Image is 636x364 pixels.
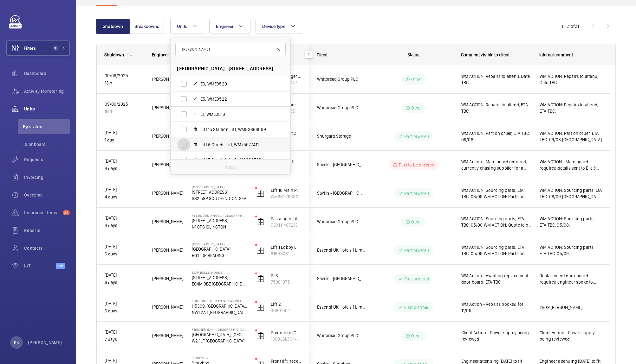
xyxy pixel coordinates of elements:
span: Lift 7 Goods Lift, WM82066700 [200,157,274,163]
span: WM ACTION: Part on order, ETA TBC. 09/08 [GEOGRAPHIC_DATA] [540,130,602,143]
p: 4 days [105,193,144,201]
p: [DATE] [105,215,144,222]
span: WM ACTION: Repairs to attend, ETA TBC. [540,102,602,114]
button: Engineer [209,19,250,34]
button: Units [170,19,204,34]
img: elevator.svg [257,190,264,197]
span: Units [24,106,70,112]
p: 61698061 [271,250,301,257]
img: elevator.svg [257,304,264,311]
p: 7 days [105,336,144,343]
p: [GEOGRAPHIC_DATA], [GEOGRAPHIC_DATA], [GEOGRAPHIC_DATA] [192,331,247,338]
span: Reports [24,227,70,234]
span: WM ACTION: Sourcing parts, EtA TBC. 08/09 WM ACTION: Parts on order, ETA 11th. 09/08 [461,187,531,200]
p: Lift 18 Main Passenger Lift [271,187,301,193]
p: PI London Angel/ [GEOGRAPHIC_DATA] [192,214,247,217]
span: WM ACTION: Sourcing parts, ETA TBC. 05/09 [GEOGRAPHIC_DATA] WM ACTION: Parts on order, ETA 9th-10... [540,244,602,257]
span: [PERSON_NAME] [152,104,184,111]
p: [DATE] [105,272,144,279]
p: [GEOGRAPHIC_DATA] [192,246,247,252]
p: W2 1LF [GEOGRAPHIC_DATA] [192,338,247,344]
p: [GEOGRAPHIC_DATA] [192,242,247,246]
span: WM ACTION: Sourcing parts, ETA TBC. 05/08 [GEOGRAPHIC_DATA] WM ACTION: parts costed, quote to be ... [540,216,602,228]
p: [DATE] [105,158,144,165]
p: LONDON PULLMAN ST PANCRAS [192,299,247,303]
p: 09/09/2025 [105,101,144,108]
span: Dashboard [24,70,70,77]
span: Whitbread Group PLC [317,76,366,83]
p: Other [412,76,422,83]
span: [GEOGRAPHIC_DATA] - [STREET_ADDRESS] [177,65,273,72]
span: WM ACTION - Main board required details sent to Elle & [GEOGRAPHIC_DATA] to order [DATE] WM ACTIO... [540,159,602,171]
span: [PERSON_NAME] [152,304,184,311]
span: To onboard [23,141,70,147]
span: Insurance items [24,210,60,216]
input: Find a unit [175,43,286,56]
span: Shurgard Storage [317,133,366,140]
p: [DATE] [105,243,144,250]
span: [PERSON_NAME] [152,332,184,339]
p: Reset [225,164,236,170]
span: [PERSON_NAME] [152,190,184,197]
p: [DATE] [105,300,144,307]
p: [PERSON_NAME] [28,339,62,346]
button: Device type [256,19,302,34]
span: WM ACTION: Repairs to attend, Date TBC. [461,73,531,86]
span: Units [177,24,187,29]
span: Beta [56,263,65,269]
span: WM ACTION: Sourcing parts, ETA TBC. 05/09 WM ACTION: Parts on order, ETA 9th-10th. 05/09 [461,244,531,257]
p: Part ordered [404,190,429,197]
p: Other [412,105,422,111]
p: [GEOGRAPHIC_DATA] [192,185,247,189]
span: Whitbread Group PLC [317,104,366,111]
p: Part ordered [404,276,429,282]
img: elevator.svg [257,218,264,226]
span: of [571,24,575,29]
span: Lift 15 Staition Lift, WM83668099 [200,126,274,133]
span: 22 [63,210,70,215]
span: WM ACTION: Repairs to attend, Date TBC. [540,73,602,86]
p: 4 days [105,222,144,229]
span: Whitbread Group PLC [317,332,366,339]
p: KK [14,339,19,346]
span: Comment visible to client [461,52,509,57]
img: elevator.svg [257,275,264,283]
p: H5309, [GEOGRAPHIC_DATA], [STREET_ADDRESS] [192,303,247,309]
p: Premier in [GEOGRAPHIC_DATA] 7 LH [271,329,301,336]
span: WM ACTION: Sourcing parts, ETA TBC. 05/08 WM ACTION: Quote to be sent. [461,216,531,228]
span: WM ACTION: Sourcing parts, EtA TBC. 08/09 [GEOGRAPHIC_DATA] WM ACTION: Parts on order, ETA 11th. ... [540,187,602,200]
p: Storybox [192,356,247,360]
span: E5, WME0522 [200,96,274,102]
span: Engineer [152,52,169,57]
p: PL3 [271,273,301,279]
p: [DATE] [105,186,144,193]
span: Client Action - Power supply being reviewed [461,329,531,342]
span: Client [317,52,328,57]
p: 30802421 [271,307,301,314]
p: Lift 1 Lobby LH [271,244,301,250]
span: Invoicing [24,174,70,180]
span: Overtime [24,192,70,198]
img: elevator.svg [257,247,264,254]
p: [DATE] [105,329,144,336]
p: 1 day [105,136,144,144]
span: Savills - [GEOGRAPHIC_DATA] [317,190,366,197]
span: [PERSON_NAME] [152,161,184,168]
button: Breakdowns [130,19,164,34]
p: [STREET_ADDRESS] [192,274,247,281]
img: elevator.svg [257,332,264,340]
p: 18 h [105,108,144,115]
p: Passenger Lift (RH at bottom. LH at panel) [271,216,301,222]
span: Engineer [216,24,234,29]
p: Part to be ordered [399,162,434,168]
p: 4 days [105,165,144,172]
p: 75861075 [271,279,301,285]
p: 033111407213 [271,222,301,228]
span: IoT [24,263,56,269]
p: NW1 2AJ [GEOGRAPHIC_DATA] [192,309,247,316]
span: [PERSON_NAME] [152,133,184,140]
span: WM Action - Repairs booked for 11/09 [461,301,531,314]
span: Activity Monitoring [24,88,70,94]
span: 1 - 21 21 [561,24,579,28]
p: SS2 5SP SOUTHEND-ON-SEA [192,195,247,202]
